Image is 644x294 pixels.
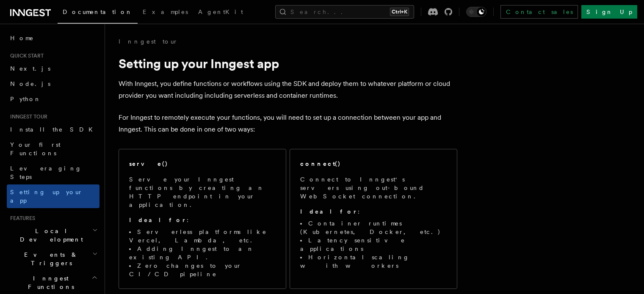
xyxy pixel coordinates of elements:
span: Documentation [63,8,133,15]
kbd: Ctrl+K [390,8,409,16]
span: Python [10,96,41,102]
span: Install the SDK [10,126,98,133]
a: connect()Connect to Inngest's servers using out-bound WebSocket connection.Ideal for:Container ru... [290,149,457,289]
h1: Setting up your Inngest app [119,56,457,71]
li: Adding Inngest to an existing API. [129,245,276,261]
a: Your first Functions [7,137,100,161]
strong: Ideal for [129,217,187,223]
li: Zero changes to your CI/CD pipeline [129,261,276,278]
li: Container runtimes (Kubernetes, Docker, etc.) [300,219,447,236]
strong: Ideal for [300,208,358,215]
p: With Inngest, you define functions or workflows using the SDK and deploy them to whatever platfor... [119,78,457,102]
span: Next.js [10,65,50,72]
span: Your first Functions [10,141,61,157]
li: Serverless platforms like Vercel, Lambda, etc. [129,228,276,245]
span: Examples [143,8,188,15]
button: Toggle dark mode [466,7,486,17]
h2: serve() [129,159,168,168]
a: Examples [138,3,193,23]
span: Local Development [7,227,92,244]
a: Home [7,30,100,46]
p: Connect to Inngest's servers using out-bound WebSocket connection. [300,175,447,201]
a: AgentKit [193,3,248,23]
a: Sign Up [581,5,637,19]
a: Leveraging Steps [7,161,100,184]
a: Node.js [7,76,100,91]
p: : [129,216,276,224]
a: Contact sales [500,5,578,19]
button: Search...Ctrl+K [275,5,414,19]
p: Serve your Inngest functions by creating an HTTP endpoint in your application. [129,175,276,209]
a: Next.js [7,61,100,76]
li: Horizontal scaling with workers [300,253,447,270]
span: Leveraging Steps [10,165,82,180]
a: Documentation [58,3,138,24]
span: Inngest tour [7,113,47,120]
span: Events & Triggers [7,250,92,267]
span: Inngest Functions [7,274,91,291]
button: Local Development [7,223,100,247]
li: Latency sensitive applications [300,236,447,253]
a: Inngest tour [119,37,178,46]
span: Node.js [10,80,50,87]
span: AgentKit [198,8,243,15]
span: Features [7,215,35,222]
a: Python [7,91,100,107]
p: For Inngest to remotely execute your functions, you will need to set up a connection between your... [119,112,457,135]
h2: connect() [300,159,341,168]
button: Events & Triggers [7,247,100,271]
p: : [300,207,447,216]
a: serve()Serve your Inngest functions by creating an HTTP endpoint in your application.Ideal for:Se... [119,149,286,289]
a: Install the SDK [7,122,100,137]
a: Setting up your app [7,184,100,208]
span: Home [10,34,34,42]
span: Quick start [7,52,44,59]
span: Setting up your app [10,189,83,204]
